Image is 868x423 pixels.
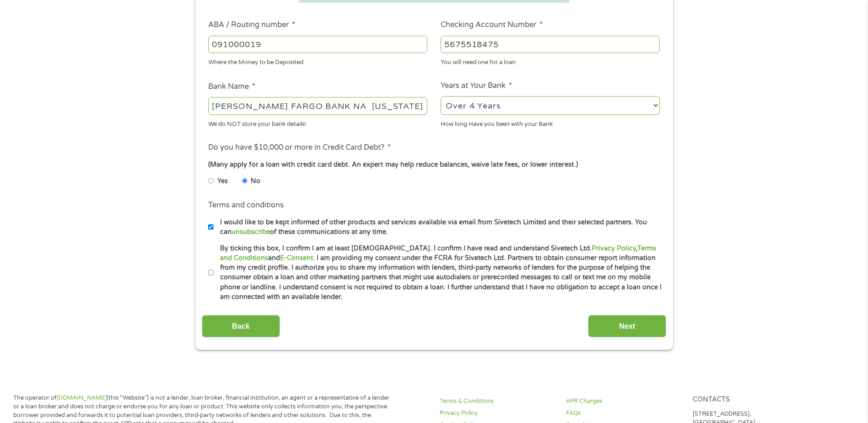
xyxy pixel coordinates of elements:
a: Terms & Conditions [440,397,555,406]
a: Terms and Conditions [220,244,656,262]
label: Do you have $10,000 or more in Credit Card Debt? [208,143,391,152]
label: Yes [217,176,228,186]
input: 263177916 [208,36,427,53]
label: By ticking this box, I confirm I am at least [DEMOGRAPHIC_DATA]. I confirm I have read and unders... [214,244,663,302]
input: Back [202,315,280,337]
div: Where the Money to be Deposited [208,55,427,67]
a: unsubscribe [232,228,270,236]
a: E-Consent [280,254,313,262]
div: We do NOT store your bank details! [208,116,427,129]
div: How long Have you been with your Bank [441,116,660,129]
a: APR Charges [566,397,681,406]
a: FAQs [566,409,681,418]
a: [DOMAIN_NAME] [57,394,107,401]
label: Checking Account Number [441,20,543,30]
label: I would like to be kept informed of other products and services available via email from Sivetech... [214,217,663,237]
label: Bank Name [208,82,255,92]
a: Privacy Policy [440,409,555,418]
input: 345634636 [441,36,660,53]
div: (Many apply for a loan with credit card debt. An expert may help reduce balances, waive late fees... [208,160,659,170]
h4: Contacts [693,396,808,404]
a: Privacy Policy [592,244,636,252]
label: Terms and conditions [208,201,284,210]
div: You will need one for a loan. [441,55,660,67]
label: No [251,176,260,186]
label: Years at Your Bank [441,81,512,91]
input: Next [588,315,666,337]
label: ABA / Routing number [208,20,295,30]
